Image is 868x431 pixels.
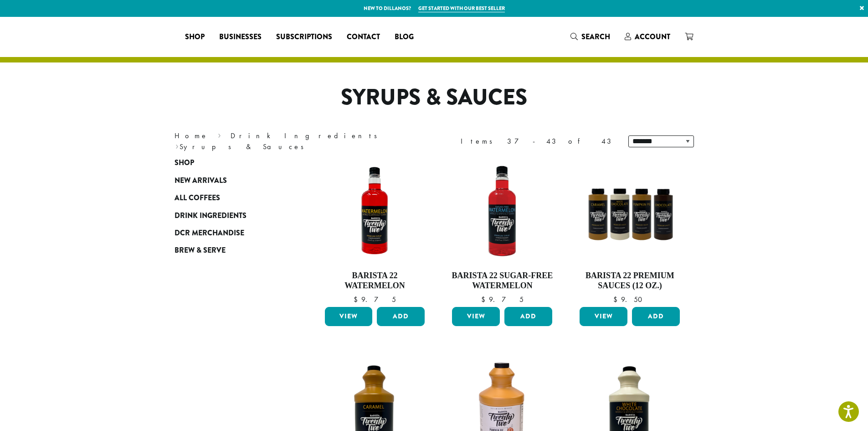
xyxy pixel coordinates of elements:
[377,307,425,326] button: Add
[325,307,373,326] a: View
[450,159,555,303] a: Barista 22 Sugar-Free Watermelon $9.75
[395,31,414,43] span: Blog
[347,31,380,43] span: Contact
[175,172,284,189] a: New Arrivals
[175,210,247,222] span: Drink Ingredients
[418,5,505,12] a: Get started with our best seller
[175,138,179,152] span: ›
[175,242,284,259] a: Brew & Serve
[175,224,284,242] a: DCR Merchandise
[323,159,427,303] a: Barista 22 Watermelon $9.75
[581,31,610,42] span: Search
[577,159,682,303] a: Barista 22 Premium Sauces (12 oz.) $9.50
[461,136,615,147] div: Items 37-43 of 43
[504,307,552,326] button: Add
[175,130,421,152] nav: Breadcrumb
[175,131,208,140] a: Home
[175,154,284,171] a: Shop
[452,307,500,326] a: View
[450,271,555,291] h4: Barista 22 Sugar-Free Watermelon
[168,84,701,111] h1: Syrups & Sauces
[563,29,617,44] a: Search
[175,192,220,204] span: All Coffees
[276,31,332,43] span: Subscriptions
[175,245,226,256] span: Brew & Serve
[577,159,682,264] img: B22SauceSqueeze_All-300x300.png
[175,175,227,187] span: New Arrivals
[613,295,621,304] span: $
[219,31,262,43] span: Businesses
[632,307,680,326] button: Add
[577,271,682,291] h4: Barista 22 Premium Sauces (12 oz.)
[635,31,670,42] span: Account
[580,307,627,326] a: View
[175,189,284,207] a: All Coffees
[354,295,361,304] span: $
[450,159,555,264] img: SF-WATERMELON-e1715969504613.png
[175,157,194,169] span: Shop
[323,271,427,291] h4: Barista 22 Watermelon
[175,207,284,224] a: Drink Ingredients
[354,295,396,304] bdi: 9.75
[613,295,647,304] bdi: 9.50
[322,159,427,264] img: WATERMELON-e1709239271656.png
[185,31,205,43] span: Shop
[481,295,524,304] bdi: 9.75
[481,295,489,304] span: $
[231,131,383,140] a: Drink Ingredients
[218,127,221,141] span: ›
[178,30,212,44] a: Shop
[175,228,244,239] span: DCR Merchandise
